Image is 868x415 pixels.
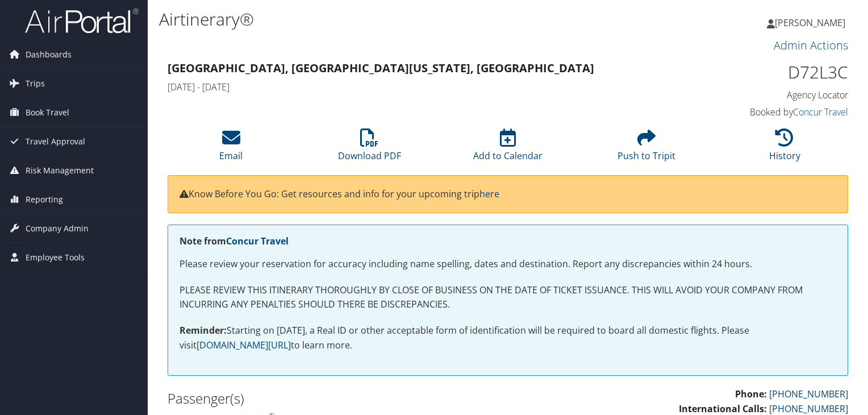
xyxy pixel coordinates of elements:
[168,60,594,76] strong: [GEOGRAPHIC_DATA], [GEOGRAPHIC_DATA] [US_STATE], [GEOGRAPHIC_DATA]
[26,98,69,127] span: Book Travel
[180,324,227,337] strong: Reminder:
[769,402,848,415] a: [PHONE_NUMBER]
[159,7,624,31] h1: Airtinerary®
[735,388,767,400] strong: Phone:
[691,106,848,118] h4: Booked by
[180,187,836,202] p: Know Before You Go: Get resources and info for your upcoming trip
[473,135,542,162] a: Add to Calendar
[769,388,848,400] a: [PHONE_NUMBER]
[691,60,848,84] h1: D72L3C
[168,81,674,93] h4: [DATE] - [DATE]
[767,6,857,40] a: [PERSON_NAME]
[26,185,63,214] span: Reporting
[26,127,85,156] span: Travel Approval
[26,69,45,98] span: Trips
[793,106,848,118] a: Concur Travel
[180,235,289,247] strong: Note from
[180,283,836,312] p: PLEASE REVIEW THIS ITINERARY THOROUGHLY BY CLOSE OF BUSINESS ON THE DATE OF TICKET ISSUANCE. THIS...
[26,156,94,185] span: Risk Management
[679,402,767,415] strong: International Calls:
[26,214,89,243] span: Company Admin
[180,257,836,272] p: Please review your reservation for accuracy including name spelling, dates and destination. Repor...
[479,188,499,200] a: here
[775,16,845,29] span: [PERSON_NAME]
[769,135,800,162] a: History
[180,323,836,352] p: Starting on [DATE], a Real ID or other acceptable form of identification will be required to boar...
[197,339,291,351] a: [DOMAIN_NAME][URL]
[26,243,85,272] span: Employee Tools
[168,389,499,408] h2: Passenger(s)
[617,135,675,162] a: Push to Tripit
[338,135,401,162] a: Download PDF
[691,89,848,101] h4: Agency Locator
[774,38,848,53] a: Admin Actions
[26,40,72,69] span: Dashboards
[25,7,139,34] img: airportal-logo.png
[219,135,243,162] a: Email
[226,235,289,247] a: Concur Travel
